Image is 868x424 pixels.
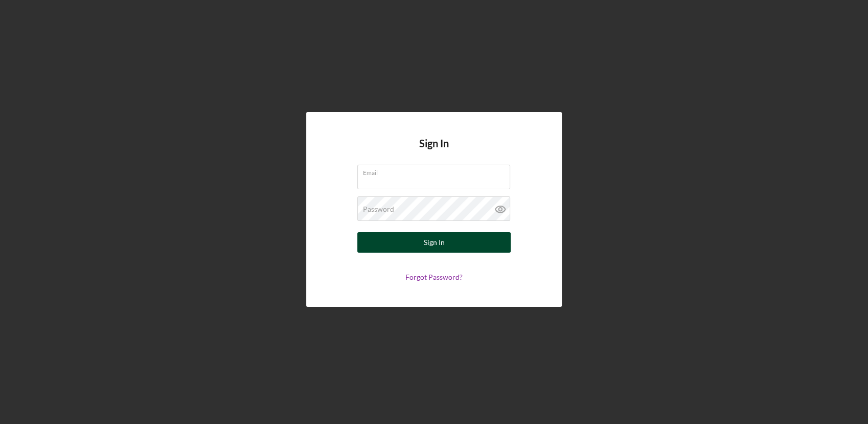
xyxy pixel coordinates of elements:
div: Sign In [424,232,445,253]
h4: Sign In [419,138,449,165]
button: Sign In [357,232,511,253]
label: Email [363,165,510,176]
a: Forgot Password? [405,273,463,281]
label: Password [363,205,394,213]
